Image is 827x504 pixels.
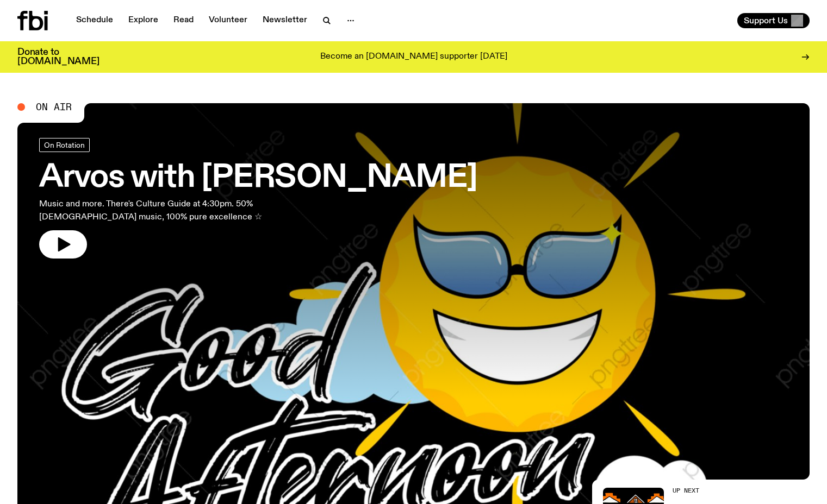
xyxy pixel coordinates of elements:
h2: Up Next [673,488,804,494]
a: Newsletter [256,13,314,28]
a: Volunteer [202,13,254,28]
a: On Rotation [39,138,90,152]
a: Explore [122,13,165,28]
span: On Air [36,102,72,112]
p: Become an [DOMAIN_NAME] supporter [DATE] [320,52,507,62]
h3: Donate to [DOMAIN_NAME] [17,48,100,66]
p: Music and more. There's Culture Guide at 4:30pm. 50% [DEMOGRAPHIC_DATA] music, 100% pure excellen... [39,198,318,224]
a: Arvos with [PERSON_NAME]Music and more. There's Culture Guide at 4:30pm. 50% [DEMOGRAPHIC_DATA] m... [39,138,477,259]
a: Schedule [70,13,120,28]
button: Support Us [737,13,810,28]
a: Read [167,13,200,28]
span: Support Us [744,16,788,26]
h3: Arvos with [PERSON_NAME] [39,163,477,193]
span: On Rotation [44,141,85,149]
